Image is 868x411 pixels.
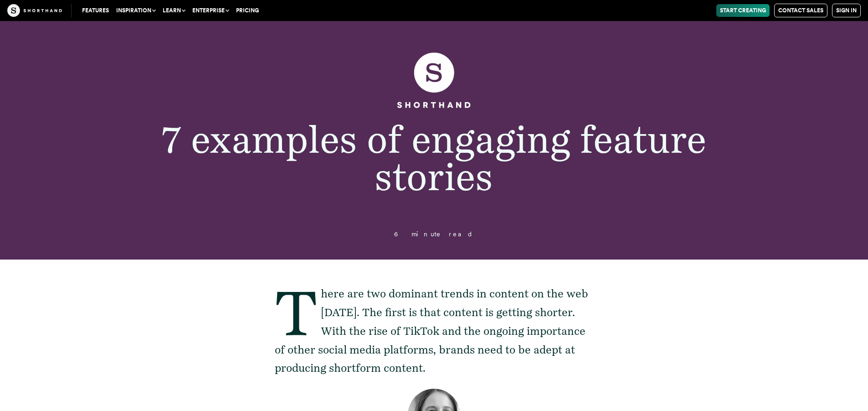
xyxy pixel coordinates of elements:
[716,4,770,17] a: Start Creating
[7,4,62,17] img: The Craft
[832,4,861,17] a: Sign in
[189,4,232,17] button: Enterprise
[394,230,473,238] span: 6 minute read
[113,4,159,17] button: Inspiration
[275,285,594,378] p: There are two dominant trends in content on the web [DATE]. The first is that content is getting ...
[162,117,706,200] span: 7 examples of engaging feature stories
[232,4,262,17] a: Pricing
[78,4,113,17] a: Features
[159,4,189,17] button: Learn
[774,4,827,17] a: Contact Sales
